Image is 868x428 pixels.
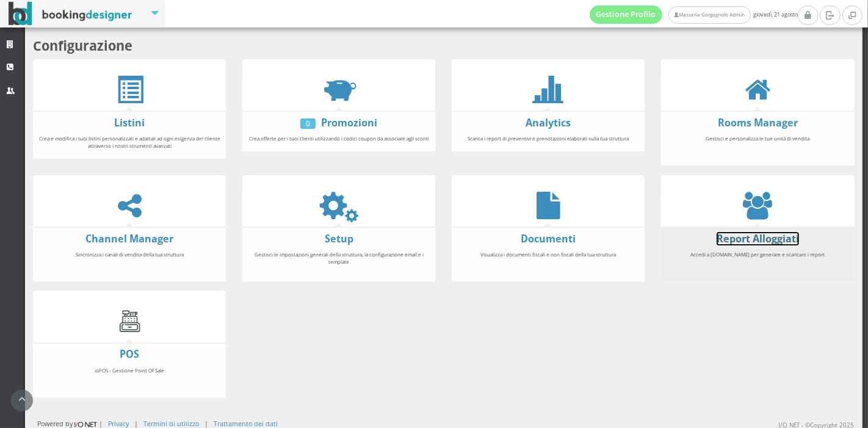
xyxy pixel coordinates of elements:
[33,361,226,394] div: ioPOS - Gestione Point Of Sale
[526,116,571,129] a: Analytics
[452,129,645,148] div: Scarica i report di preventivi e prenotazioni elaborati sulla tua struttura
[116,307,143,335] img: cash-register.gif
[33,245,226,278] div: Sincronizza i canali di vendita della tua struttura
[590,5,663,24] a: Gestione Profilo
[242,129,435,148] div: Crea offerte per i tuoi clienti utilizzando i codici coupon da associare agli sconti
[214,419,278,428] a: Trattamento dei dati
[114,116,145,129] a: Listini
[120,347,139,361] a: POS
[521,232,576,245] a: Documenti
[85,232,173,245] a: Channel Manager
[33,37,132,54] b: Configurazione
[661,245,854,278] div: Accedi a [DOMAIN_NAME] per generare e scaricare i report
[204,419,208,428] div: |
[325,232,353,245] a: Setup
[33,129,226,154] div: Crea e modifica i tuoi listini personalizzati e adattali ad ogni esigenza del cliente attraverso ...
[452,245,645,278] div: Visualizza i documenti fiscali e non fiscali della tua struttura
[668,6,750,24] a: Masseria Gorgognolo Admin
[718,116,798,129] a: Rooms Manager
[9,2,132,26] img: BookingDesigner.com
[661,129,854,162] div: Gestisci e personalizza le tue unità di vendita
[143,419,199,428] a: Termini di utilizzo
[717,232,799,245] a: Report Alloggiati
[108,419,129,428] a: Privacy
[321,116,377,129] a: Promozioni
[134,419,138,428] div: |
[590,5,798,24] span: giovedì, 21 agosto
[300,118,316,129] div: 0
[242,245,435,278] div: Gestisci le impostazioni generali della struttura, la configurazione email e i template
